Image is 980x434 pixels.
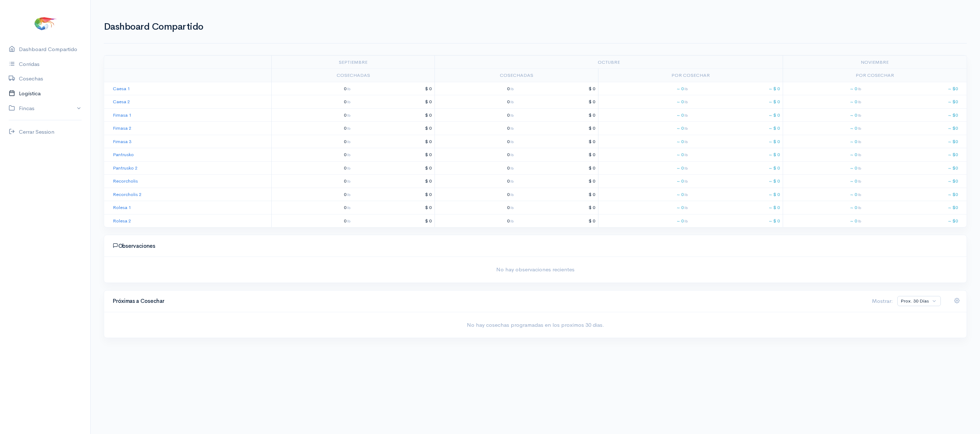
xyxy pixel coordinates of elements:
[783,148,864,162] td: ~ 0
[684,192,688,197] span: lb
[864,201,967,214] td: ~ $0
[864,175,967,188] td: ~ $0
[598,69,783,82] td: Por Cosechar
[516,122,598,135] td: $ 0
[598,108,691,122] td: ~ 0
[113,165,137,171] a: Pantrusko 2
[510,218,514,224] span: lb
[353,122,435,135] td: $ 0
[783,188,864,201] td: ~ 0
[353,175,435,188] td: $ 0
[113,298,863,304] h4: Próximas a Cosechar
[783,201,864,214] td: ~ 0
[783,122,864,135] td: ~ 0
[598,188,691,201] td: ~ 0
[783,161,864,175] td: ~ 0
[113,125,131,131] a: Fimasa 2
[858,166,861,171] span: lb
[691,122,783,135] td: ~ $ 0
[510,152,514,157] span: lb
[691,148,783,162] td: ~ $ 0
[271,201,353,214] td: 0
[435,69,598,82] td: Cosechadas
[353,82,435,95] td: $ 0
[435,82,516,95] td: 0
[353,108,435,122] td: $ 0
[271,148,353,162] td: 0
[347,205,350,210] span: lb
[271,214,353,227] td: 0
[858,139,861,144] span: lb
[347,113,350,118] span: lb
[435,188,516,201] td: 0
[868,297,893,305] div: Mostrar:
[113,243,958,249] h4: Observaciones
[353,201,435,214] td: $ 0
[598,175,691,188] td: ~ 0
[113,99,130,105] a: Caesa 2
[864,214,967,227] td: ~ $0
[516,82,598,95] td: $ 0
[864,135,967,148] td: ~ $0
[783,214,864,227] td: ~ 0
[864,161,967,175] td: ~ $0
[783,108,864,122] td: ~ 0
[435,95,516,109] td: 0
[516,148,598,162] td: $ 0
[435,122,516,135] td: 0
[271,161,353,175] td: 0
[347,179,350,184] span: lb
[516,161,598,175] td: $ 0
[864,82,967,95] td: ~ $0
[598,214,691,227] td: ~ 0
[271,188,353,201] td: 0
[353,188,435,201] td: $ 0
[435,175,516,188] td: 0
[598,201,691,214] td: ~ 0
[691,108,783,122] td: ~ $ 0
[510,86,514,91] span: lb
[271,55,435,69] td: septiembre
[510,179,514,184] span: lb
[691,188,783,201] td: ~ $ 0
[858,192,861,197] span: lb
[598,82,691,95] td: ~ 0
[353,135,435,148] td: $ 0
[516,214,598,227] td: $ 0
[113,204,131,210] a: Rolesa 1
[691,95,783,109] td: ~ $ 0
[347,218,350,224] span: lb
[691,201,783,214] td: ~ $ 0
[510,139,514,144] span: lb
[783,175,864,188] td: ~ 0
[684,166,688,171] span: lb
[858,218,861,224] span: lb
[353,214,435,227] td: $ 0
[510,126,514,131] span: lb
[113,151,134,158] a: Pantrusko
[858,113,861,118] span: lb
[435,214,516,227] td: 0
[864,95,967,109] td: ~ $0
[510,99,514,104] span: lb
[858,205,861,210] span: lb
[510,113,514,118] span: lb
[347,192,350,197] span: lb
[598,122,691,135] td: ~ 0
[858,99,861,104] span: lb
[516,135,598,148] td: $ 0
[113,138,131,145] a: Fimasa 3
[691,161,783,175] td: ~ $ 0
[510,192,514,197] span: lb
[353,148,435,162] td: $ 0
[858,126,861,131] span: lb
[271,69,435,82] td: Cosechadas
[858,152,861,157] span: lb
[864,122,967,135] td: ~ $0
[858,86,861,91] span: lb
[347,126,350,131] span: lb
[691,135,783,148] td: ~ $ 0
[347,99,350,104] span: lb
[113,178,138,184] a: Recorcholis
[113,218,131,224] a: Rolesa 2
